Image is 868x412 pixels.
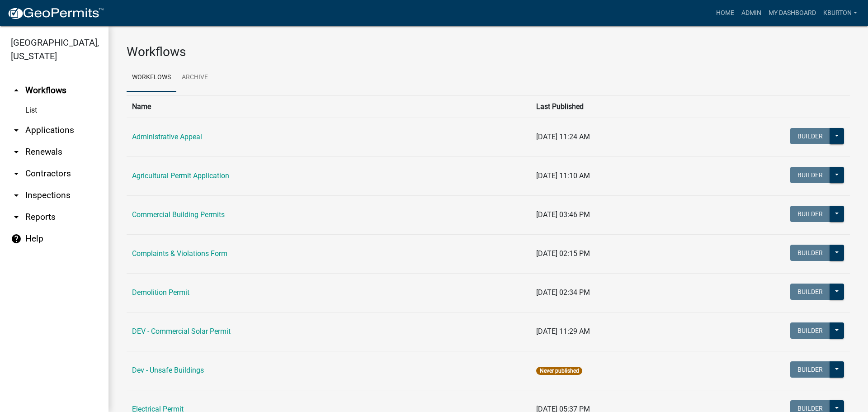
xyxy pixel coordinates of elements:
[790,128,830,144] button: Builder
[536,171,590,180] span: [DATE] 11:10 AM
[11,233,22,244] i: help
[536,288,590,297] span: [DATE] 02:34 PM
[790,167,830,183] button: Builder
[132,366,204,374] a: Dev - Unsafe Buildings
[11,85,22,96] i: arrow_drop_up
[712,5,738,22] a: Home
[132,171,229,180] a: Agricultural Permit Application
[738,5,765,22] a: Admin
[11,190,22,201] i: arrow_drop_down
[11,147,22,157] i: arrow_drop_down
[790,245,830,261] button: Builder
[820,5,861,22] a: kburton
[132,133,202,141] a: Administrative Appeal
[127,44,850,60] h3: Workflows
[132,249,227,258] a: Complaints & Violations Form
[790,206,830,222] button: Builder
[536,367,582,375] span: Never published
[132,327,231,336] a: DEV - Commercial Solar Permit
[536,133,590,141] span: [DATE] 11:24 AM
[11,125,22,136] i: arrow_drop_down
[11,212,22,223] i: arrow_drop_down
[176,63,213,92] a: Archive
[132,210,225,219] a: Commercial Building Permits
[531,95,689,118] th: Last Published
[790,322,830,339] button: Builder
[790,361,830,378] button: Builder
[536,327,590,336] span: [DATE] 11:29 AM
[790,284,830,300] button: Builder
[132,288,189,297] a: Demolition Permit
[127,63,176,92] a: Workflows
[536,210,590,219] span: [DATE] 03:46 PM
[765,5,820,22] a: My Dashboard
[11,168,22,179] i: arrow_drop_down
[536,249,590,258] span: [DATE] 02:15 PM
[127,95,531,118] th: Name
